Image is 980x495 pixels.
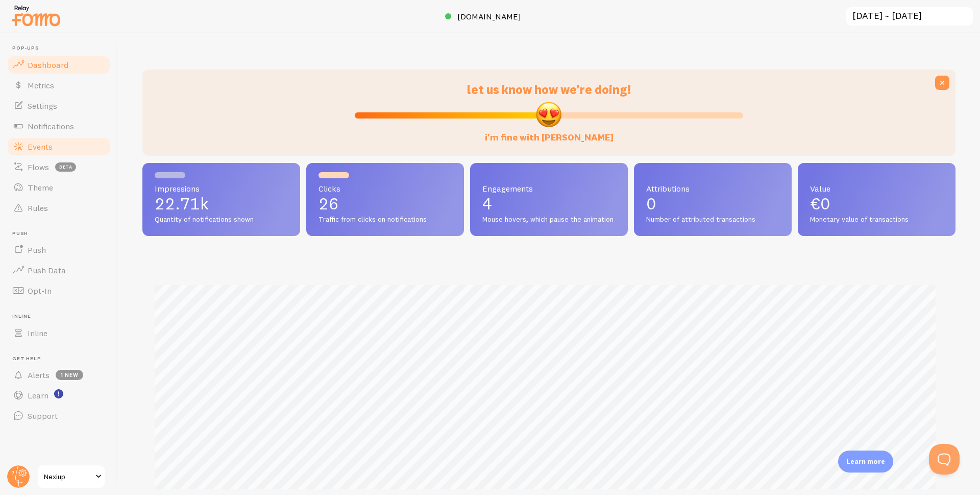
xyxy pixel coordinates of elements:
a: Dashboard [6,55,111,75]
span: Mouse hovers, which pause the animation [482,215,616,224]
span: 1 new [56,370,83,380]
span: Rules [28,203,48,213]
span: Theme [28,182,53,193]
span: Learn [28,390,48,400]
iframe: Help Scout Beacon - Open [929,444,960,475]
span: Clicks [318,184,452,193]
span: Metrics [28,80,54,90]
svg: <p>Watch New Feature Tutorials!</p> [54,389,63,398]
span: Monetary value of transactions [810,215,943,224]
a: Flows beta [6,157,111,177]
span: Inline [28,328,47,338]
img: fomo-relay-logo-orange.svg [11,3,62,29]
a: Notifications [6,116,111,136]
p: Learn more [846,457,885,466]
span: Engagements [482,184,616,193]
p: 22.71k [155,196,288,212]
a: Push Data [6,260,111,280]
span: Push [28,245,46,255]
span: Pop-ups [12,45,111,52]
a: Inline [6,323,111,343]
span: Number of attributed transactions [646,215,779,224]
a: Settings [6,96,111,116]
div: Learn more [838,451,893,473]
a: Push [6,240,111,260]
a: Support [6,406,111,426]
p: 0 [646,196,779,212]
span: beta [55,162,76,172]
span: Settings [28,101,57,111]
p: 26 [318,196,452,212]
label: i'm fine with [PERSON_NAME] [485,122,614,144]
span: Notifications [28,121,74,131]
span: Support [28,411,58,421]
a: Metrics [6,75,111,96]
span: Attributions [646,184,779,193]
a: Learn [6,385,111,406]
span: Nexiup [44,470,92,483]
span: Quantity of notifications shown [155,215,288,224]
img: emoji.png [535,101,562,128]
a: Alerts 1 new [6,365,111,385]
span: €0 [810,194,830,214]
span: let us know how we're doing! [467,82,631,97]
span: Opt-In [28,286,52,296]
a: Events [6,136,111,157]
a: Theme [6,177,111,198]
span: Flows [28,162,49,172]
span: Inline [12,313,111,320]
span: Events [28,142,53,152]
a: Opt-In [6,280,111,301]
a: Nexiup [37,464,106,489]
span: Push [12,230,111,237]
span: Impressions [155,184,288,193]
span: Dashboard [28,60,68,70]
span: Push Data [28,265,66,275]
span: Get Help [12,356,111,362]
p: 4 [482,196,616,212]
span: Value [810,184,943,193]
span: Alerts [28,370,50,380]
a: Rules [6,198,111,218]
span: Traffic from clicks on notifications [318,215,452,224]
